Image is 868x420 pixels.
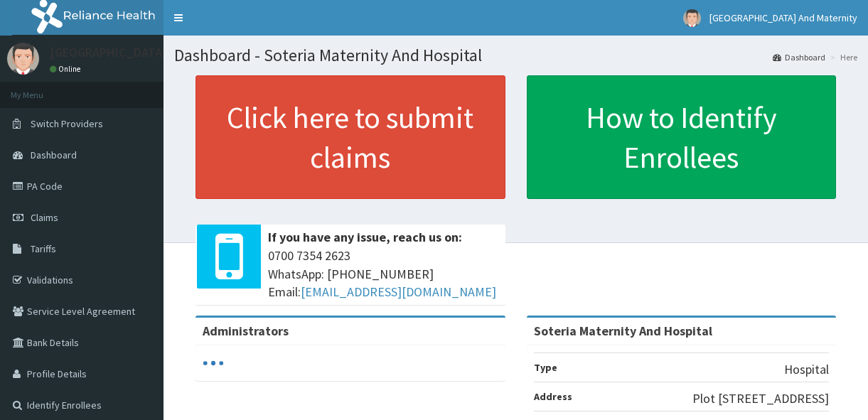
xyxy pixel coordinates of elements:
p: [GEOGRAPHIC_DATA] And Maternity [50,46,248,59]
b: If you have any issue, reach us on: [268,229,462,245]
li: Here [827,51,857,63]
span: [GEOGRAPHIC_DATA] And Maternity [709,11,857,24]
span: Claims [31,211,58,224]
a: How to Identify Enrollees [527,75,837,199]
h1: Dashboard - Soteria Maternity And Hospital [174,46,857,65]
span: Dashboard [31,149,77,161]
a: Dashboard [773,51,825,63]
b: Type [534,361,557,374]
a: [EMAIL_ADDRESS][DOMAIN_NAME] [301,284,496,300]
a: Click here to submit claims [195,75,505,199]
span: Switch Providers [31,117,103,130]
b: Address [534,390,572,403]
svg: audio-loading [203,352,224,374]
span: 0700 7354 2623 WhatsApp: [PHONE_NUMBER] Email: [268,247,498,301]
p: Plot [STREET_ADDRESS] [692,389,829,408]
strong: Soteria Maternity And Hospital [534,323,712,339]
a: Online [50,64,84,74]
b: Administrators [203,323,289,339]
p: Hospital [784,360,829,379]
span: Tariffs [31,242,56,255]
img: User Image [683,9,701,27]
img: User Image [7,43,39,75]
